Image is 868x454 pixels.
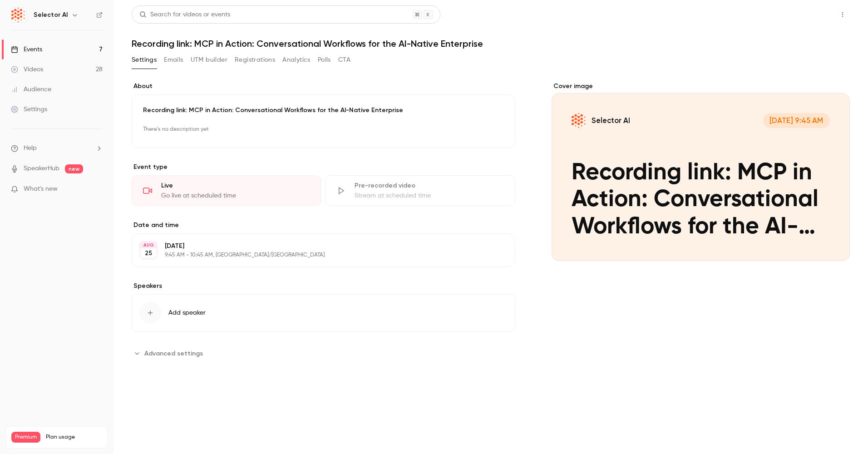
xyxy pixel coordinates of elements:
[132,53,157,67] button: Settings
[165,252,467,259] p: 9:45 AM - 10:45 AM, [GEOGRAPHIC_DATA]/[GEOGRAPHIC_DATA]
[145,249,152,258] p: 25
[143,122,504,137] p: There's no description yet
[132,281,515,291] label: Speakers
[552,82,850,261] section: Cover image
[34,10,68,20] h6: Selector AI
[191,53,227,67] button: UTM builder
[11,143,103,153] li: help-dropdown-opener
[144,349,203,358] span: Advanced settings
[46,434,102,441] span: Plan usage
[11,105,47,114] div: Settings
[132,294,515,331] button: Add speaker
[552,82,850,91] label: Cover image
[132,346,515,360] section: Advanced settings
[92,185,103,193] iframe: Noticeable Trigger
[282,53,311,67] button: Analytics
[325,175,515,206] div: Pre-recorded videoStream at scheduled time
[132,82,515,91] label: About
[143,106,504,115] p: Recording link: MCP in Action: Conversational Workflows for the AI-Native Enterprise
[11,432,40,443] span: Premium
[161,181,310,190] div: Live
[792,5,828,24] button: Share
[24,143,37,153] span: Help
[338,53,350,67] button: CTA
[355,181,503,190] div: Pre-recorded video
[132,221,515,230] label: Date and time
[168,308,206,317] span: Add speaker
[164,53,183,67] button: Emails
[235,53,275,67] button: Registrations
[132,175,321,206] div: LiveGo live at scheduled time
[132,346,208,360] button: Advanced settings
[11,85,51,94] div: Audience
[11,65,43,74] div: Videos
[318,53,331,67] button: Polls
[24,164,59,173] a: SpeakerHub
[161,191,310,200] div: Go live at scheduled time
[139,10,230,20] div: Search for videos or events
[24,184,58,194] span: What's new
[132,38,850,49] h1: Recording link: MCP in Action: Conversational Workflows for the AI-Native Enterprise
[140,242,157,248] div: AUG
[355,191,503,200] div: Stream at scheduled time
[11,8,26,22] img: Selector AI
[11,45,42,54] div: Events
[132,163,515,172] p: Event type
[65,164,83,173] span: new
[165,242,467,251] p: [DATE]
